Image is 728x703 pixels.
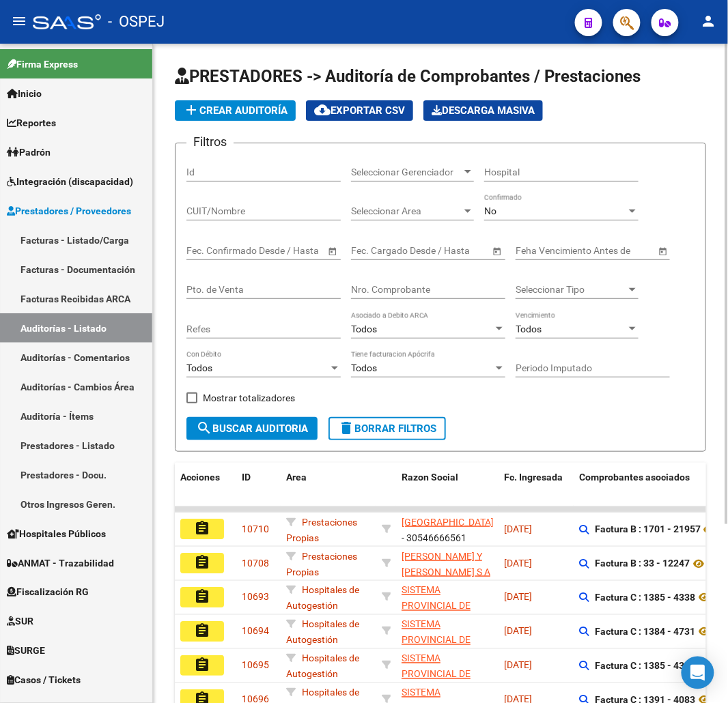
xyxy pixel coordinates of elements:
span: [DATE] [504,558,532,569]
span: No [484,205,496,216]
span: [DATE] [504,626,532,637]
span: Padrón [7,145,51,160]
span: - OSPEJ [108,7,165,37]
span: Razon Social [402,472,458,483]
span: SISTEMA PROVINCIAL DE SALUD [402,653,471,695]
span: Casos / Tickets [7,673,81,688]
mat-icon: person [701,13,717,29]
div: - 30619329550 [402,549,493,577]
datatable-header-cell: Razon Social [396,463,499,523]
span: Seleccionar Area [351,205,462,217]
input: Fecha inicio [351,245,401,257]
mat-icon: assignment [194,657,210,673]
mat-icon: menu [11,13,27,29]
span: Crear Auditoría [183,104,288,117]
app-download-masive: Descarga masiva de comprobantes (adjuntos) [423,100,543,121]
span: Prestaciones Propias [286,551,357,577]
span: Todos [351,362,377,373]
span: [PERSON_NAME] Y [PERSON_NAME] S A [402,551,490,577]
span: Comprobantes asociados [579,472,690,483]
h3: Filtros [186,132,234,152]
button: Borrar Filtros [328,417,446,440]
span: ID [242,472,251,483]
datatable-header-cell: Acciones [175,463,236,523]
mat-icon: assignment [194,588,210,605]
button: Crear Auditoría [175,100,296,121]
span: 10695 [242,660,269,671]
span: Hospitales de Autogestión [286,585,359,612]
span: 10693 [242,592,269,603]
span: 10694 [242,626,269,637]
button: Open calendar [490,244,504,258]
span: Buscar Auditoria [196,422,308,435]
span: Hospitales Públicos [7,526,106,541]
span: Hospitales de Autogestión [286,653,359,680]
button: Open calendar [325,244,339,258]
span: SISTEMA PROVINCIAL DE SALUD [402,619,471,661]
span: Prestaciones Propias [286,517,357,543]
span: Descarga Masiva [432,104,535,117]
button: Descarga Masiva [423,100,543,121]
mat-icon: assignment [194,520,210,536]
span: Seleccionar Gerenciador [351,167,462,178]
span: Integración (discapacidad) [7,174,133,189]
div: - 30691822849 [402,617,493,646]
span: Fiscalización RG [7,585,89,600]
mat-icon: assignment [194,554,210,571]
span: Todos [186,362,212,373]
button: Open calendar [656,244,670,258]
span: 10708 [242,558,269,569]
div: Open Intercom Messenger [682,657,714,689]
strong: Factura B : 1701 - 21957 [595,524,701,535]
span: Borrar Filtros [338,422,436,435]
span: Inicio [7,86,42,101]
span: SISTEMA PROVINCIAL DE SALUD [402,585,471,627]
span: Fc. Ingresada [504,472,563,483]
input: Fecha fin [248,245,315,257]
span: Area [286,472,307,483]
div: - 30691822849 [402,583,493,612]
span: 10710 [242,523,269,534]
input: Fecha inicio [186,245,236,257]
span: Reportes [7,115,56,130]
mat-icon: delete [338,420,354,436]
strong: Factura C : 1385 - 4338 [595,592,695,603]
span: Todos [516,324,542,334]
span: Prestadores / Proveedores [7,203,131,218]
span: Seleccionar Tipo [516,284,626,296]
span: [DATE] [504,523,532,534]
strong: Factura B : 33 - 12247 [595,558,690,569]
button: Exportar CSV [306,100,413,121]
button: Buscar Auditoria [186,417,318,440]
span: SURGE [7,644,45,659]
datatable-header-cell: Fc. Ingresada [499,463,574,523]
datatable-header-cell: ID [236,463,281,523]
span: ANMAT - Trazabilidad [7,556,114,571]
span: Acciones [180,472,220,483]
strong: Factura C : 1385 - 4306 [595,661,695,672]
span: PRESTADORES -> Auditoría de Comprobantes / Prestaciones [175,67,641,86]
div: - 30691822849 [402,651,493,680]
span: Exportar CSV [314,104,405,117]
div: - 30546666561 [402,515,493,543]
mat-icon: add [183,102,199,118]
span: [DATE] [504,660,532,671]
datatable-header-cell: Area [281,463,376,523]
span: Firma Express [7,57,78,72]
span: [GEOGRAPHIC_DATA] [402,517,494,528]
span: SUR [7,614,33,629]
mat-icon: search [196,420,212,436]
strong: Factura C : 1384 - 4731 [595,627,695,637]
span: [DATE] [504,592,532,603]
mat-icon: cloud_download [314,102,331,118]
span: Hospitales de Autogestión [286,619,359,646]
span: Todos [351,324,377,334]
span: Mostrar totalizadores [203,390,295,406]
mat-icon: assignment [194,622,210,639]
input: Fecha fin [412,245,479,257]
